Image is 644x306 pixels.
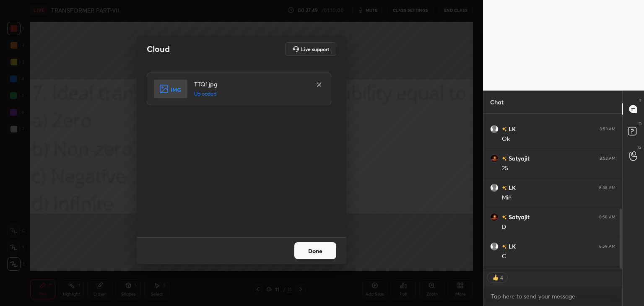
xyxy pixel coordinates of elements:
[507,124,516,133] h6: LK
[599,244,615,249] div: 8:59 AM
[639,121,641,127] p: D
[600,156,615,161] div: 8:53 AM
[502,186,507,190] img: no-rating-badge.077c3623.svg
[502,252,615,261] div: C
[491,273,500,282] img: thumbs_up.png
[490,242,499,251] img: default.png
[194,80,307,88] h4: TTQ1.jpg
[599,215,615,220] div: 8:58 AM
[507,183,516,192] h6: LK
[600,127,615,132] div: 8:53 AM
[483,91,510,113] p: Chat
[490,125,499,133] img: default.png
[502,194,615,202] div: Min
[294,242,336,259] button: Done
[502,164,615,173] div: 25
[301,47,329,52] h5: Live support
[483,114,622,269] div: grid
[502,127,507,132] img: no-rating-badge.077c3623.svg
[500,274,503,281] div: 4
[194,90,307,98] h5: Uploaded
[502,135,615,143] div: Ok
[490,213,499,221] img: daa425374cb446028a250903ee68cc3a.jpg
[490,184,499,192] img: default.png
[502,215,507,220] img: no-rating-badge.077c3623.svg
[638,144,641,150] p: G
[639,97,641,104] p: T
[599,185,615,190] div: 8:58 AM
[502,156,507,161] img: no-rating-badge.077c3623.svg
[507,213,530,221] h6: Satyajit
[490,154,499,163] img: daa425374cb446028a250903ee68cc3a.jpg
[502,223,615,231] div: D
[507,154,530,163] h6: Satyajit
[147,44,170,54] h2: Cloud
[502,244,507,249] img: no-rating-badge.077c3623.svg
[507,242,516,251] h6: LK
